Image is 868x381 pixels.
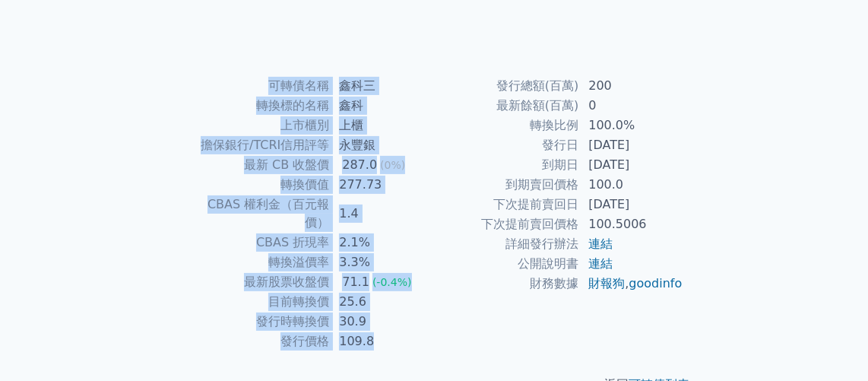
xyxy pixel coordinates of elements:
a: goodinfo [629,276,682,291]
td: 發行價格 [185,332,330,351]
td: 1.4 [330,195,434,233]
td: 3.3% [330,252,434,272]
td: 轉換標的名稱 [185,96,330,116]
td: CBAS 權利金（百元報價） [185,195,330,233]
td: 擔保銀行/TCRI信用評等 [185,135,330,155]
a: 連結 [588,256,613,271]
iframe: Chat Widget [792,308,868,381]
td: 100.5006 [579,214,683,234]
td: 永豐銀 [330,135,434,155]
td: 0 [579,96,683,116]
td: 下次提前賣回價格 [434,214,579,234]
td: 發行總額(百萬) [434,76,579,96]
td: 轉換溢價率 [185,252,330,272]
td: 轉換價值 [185,175,330,195]
td: 到期賣回價格 [434,175,579,195]
td: 200 [579,76,683,96]
td: 鑫科 [330,96,434,116]
div: 71.1 [339,273,372,291]
td: 鑫科三 [330,76,434,96]
td: 109.8 [330,332,434,351]
td: 公開說明書 [434,254,579,274]
td: 25.6 [330,292,434,312]
td: 上市櫃別 [185,116,330,135]
td: 上櫃 [330,116,434,135]
td: , [579,274,683,294]
td: [DATE] [579,155,683,175]
td: 100.0% [579,116,683,135]
span: (-0.4%) [372,276,412,288]
a: 財報狗 [588,276,625,291]
td: 最新股票收盤價 [185,272,330,292]
td: [DATE] [579,135,683,155]
td: CBAS 折現率 [185,233,330,252]
td: 轉換比例 [434,116,579,135]
td: 277.73 [330,175,434,195]
a: 連結 [588,237,613,251]
div: 聊天小组件 [792,308,868,381]
div: 287.0 [339,156,380,174]
td: 100.0 [579,175,683,195]
span: (0%) [380,159,405,171]
td: 2.1% [330,233,434,252]
td: 發行時轉換價 [185,312,330,332]
td: 最新 CB 收盤價 [185,155,330,175]
td: 30.9 [330,312,434,332]
td: 詳細發行辦法 [434,234,579,254]
td: 目前轉換價 [185,292,330,312]
td: 財務數據 [434,274,579,294]
td: [DATE] [579,195,683,214]
td: 最新餘額(百萬) [434,96,579,116]
td: 下次提前賣回日 [434,195,579,214]
td: 可轉債名稱 [185,76,330,96]
td: 發行日 [434,135,579,155]
td: 到期日 [434,155,579,175]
